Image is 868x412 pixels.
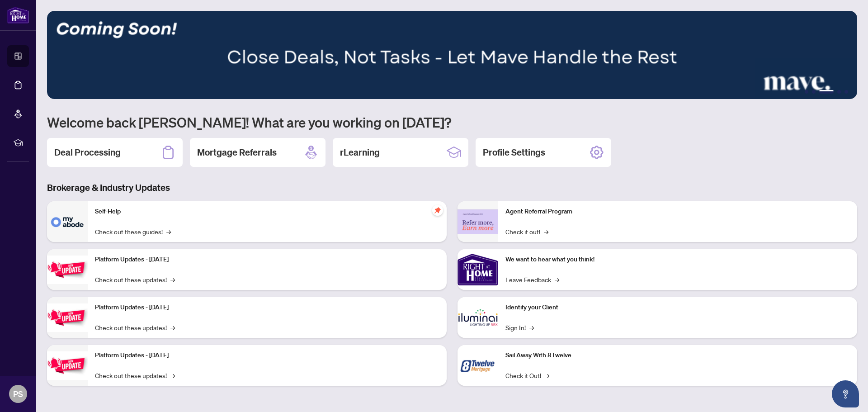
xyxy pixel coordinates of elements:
span: → [555,275,559,284]
p: Platform Updates - [DATE] [95,303,439,313]
span: pushpin [432,205,443,216]
a: Check out these updates!→ [95,275,175,284]
img: logo [7,7,29,24]
span: → [544,227,548,237]
p: Identify your Client [505,303,850,313]
button: 3 [819,90,834,94]
a: Sign In!→ [505,322,534,332]
span: PS [13,388,23,400]
img: Sail Away With 8Twelve [458,345,498,386]
span: → [166,227,171,237]
a: Check out these updates!→ [95,370,175,380]
p: Platform Updates - [DATE] [95,255,439,265]
a: Check it Out!→ [505,370,549,380]
img: Platform Updates - July 21, 2025 [47,256,88,284]
p: Sail Away With 8Twelve [505,350,850,360]
h3: Brokerage & Industry Updates [47,181,857,194]
span: → [170,275,175,284]
a: Check it out!→ [505,227,548,237]
h2: Mortgage Referrals [197,146,277,159]
img: We want to hear what you think! [458,249,498,290]
span: → [529,322,534,332]
img: Platform Updates - July 8, 2025 [47,303,88,332]
a: Leave Feedback→ [505,275,559,284]
h2: Profile Settings [483,146,545,159]
h1: Welcome back [PERSON_NAME]! What are you working on [DATE]? [47,114,857,131]
button: Open asap [832,380,859,407]
img: Slide 2 [47,11,857,99]
button: 5 [844,90,848,94]
img: Platform Updates - June 23, 2025 [47,351,88,380]
button: 1 [805,90,808,94]
a: Check out these updates!→ [95,322,175,332]
span: → [545,370,549,380]
button: 4 [837,90,841,94]
img: Self-Help [47,201,88,242]
img: Agent Referral Program [458,209,498,234]
img: Identify your Client [458,297,498,338]
button: 2 [812,90,816,94]
h2: rLearning [340,146,380,159]
a: Check out these guides!→ [95,227,171,237]
p: Self-Help [95,207,439,217]
p: We want to hear what you think! [505,255,850,265]
span: → [170,322,175,332]
p: Platform Updates - [DATE] [95,350,439,360]
h2: Deal Processing [54,146,121,159]
p: Agent Referral Program [505,207,850,217]
span: → [170,370,175,380]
